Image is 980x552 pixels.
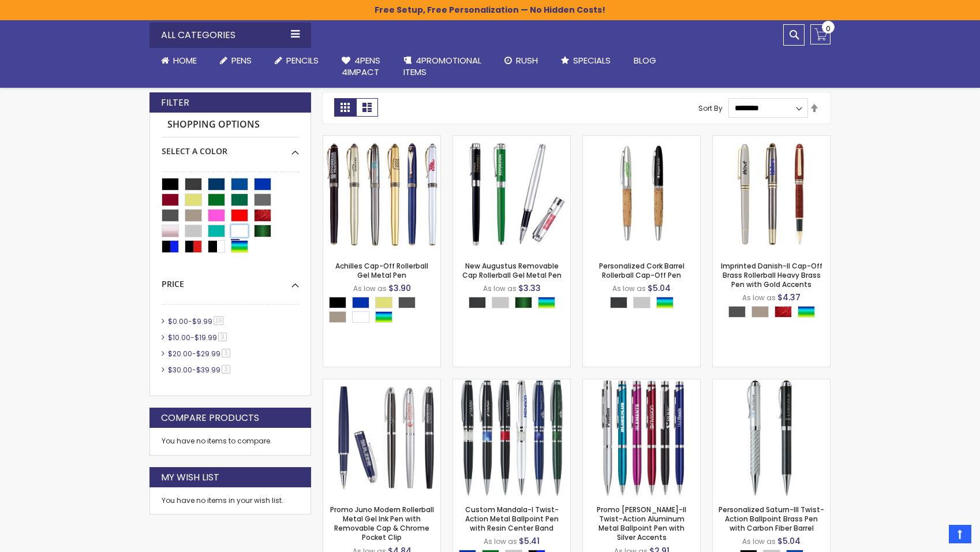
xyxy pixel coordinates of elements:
[573,54,611,66] span: Specials
[777,292,801,303] span: $4.37
[612,284,646,293] span: As low as
[208,48,263,73] a: Pens
[610,297,679,311] div: Select A Color
[352,297,369,308] div: Blue
[196,349,220,359] span: $29.99
[549,48,622,73] a: Specials
[518,282,541,294] span: $3.33
[161,412,259,424] strong: Compare Products
[493,48,549,73] a: Rush
[165,316,227,326] a: $0.00-$9.9919
[462,261,562,280] a: New Augustus Removable Cap Rollerball Gel Metal Pen
[329,297,440,326] div: Select A Color
[597,505,686,543] a: Promo [PERSON_NAME]-II Twist-Action Aluminum Metal Ballpoint Pen with Silver Accents
[453,379,570,497] img: Custom Mandala-I Twist-Action Metal Ballpoint Pen with Resin Center Band
[165,349,234,359] a: $20.00-$29.993
[610,297,627,308] div: Matte Black
[713,135,830,145] a: Imprinted Danish-II Cap-Off Brass Rollerball Heavy Brass Pen with Gold Accents
[323,379,440,497] img: Promo Juno Modern Rollerball Metal Gel Ink Pen with Removable Cap & Chrome Pocket Clip
[599,261,684,280] a: Personalized Cork Barrel Rollerball Cap-Off Pen
[231,54,252,66] span: Pens
[698,103,723,113] label: Sort By
[334,98,356,117] strong: Grid
[633,297,650,308] div: Silver
[634,54,656,66] span: Blog
[388,282,411,294] span: $3.90
[162,137,299,157] div: Select A Color
[465,505,559,533] a: Custom Mandala-I Twist-Action Metal Ballpoint Pen with Resin Center Band
[721,261,822,289] a: Imprinted Danish-II Cap-Off Brass Rollerball Heavy Brass Pen with Gold Accents
[222,349,230,357] span: 3
[375,311,392,323] div: Assorted
[719,505,824,533] a: Personalized Saturn-III Twist-Action Ballpoint Brass Pen with Carbon Fiber Barrel
[173,54,197,66] span: Home
[469,297,561,311] div: Select A Color
[342,54,380,78] span: 4Pens 4impact
[453,379,570,389] a: Custom Mandala-I Twist-Action Metal Ballpoint Pen with Resin Center Band
[583,135,700,145] a: Personalized Cork Barrel Rollerball Cap-Off Pen
[826,23,831,34] span: 0
[798,306,815,318] div: Assorted
[149,23,311,48] div: All Categories
[484,536,517,546] span: As low as
[218,333,227,341] span: 3
[375,297,392,308] div: Gold
[168,333,190,342] span: $10.00
[168,316,188,326] span: $0.00
[622,48,668,73] a: Blog
[149,48,208,73] a: Home
[751,306,769,318] div: Nickel
[713,136,830,253] img: Imprinted Danish-II Cap-Off Brass Rollerball Heavy Brass Pen with Gold Accents
[728,306,821,320] div: Select A Color
[538,297,555,308] div: Assorted
[162,270,299,290] div: Price
[453,136,570,253] img: New Augustus Removable Cap Rollerball Gel Metal Pen
[398,297,416,308] div: Gunmetal
[214,316,223,325] span: 19
[161,96,189,109] strong: Filter
[515,297,532,308] div: Metallic Green
[168,349,192,359] span: $20.00
[330,505,434,543] a: Promo Juno Modern Rollerball Metal Gel Ink Pen with Removable Cap & Chrome Pocket Clip
[713,379,830,497] img: Personalized Saturn-III Twist-Action Ballpoint Brass Pen with Carbon Fiber Barrel
[162,496,299,505] div: You have no items in your wish list.
[222,365,230,374] span: 3
[329,297,346,308] div: Black
[583,136,700,253] img: Personalized Cork Barrel Rollerball Cap-Off Pen
[192,316,212,326] span: $9.99
[775,306,792,318] div: Marble Burgundy
[330,48,392,85] a: 4Pens4impact
[392,48,493,85] a: 4PROMOTIONALITEMS
[353,284,387,293] span: As low as
[469,297,486,308] div: Matte Black
[648,282,671,294] span: $5.04
[329,311,346,323] div: Nickel
[165,365,234,375] a: $30.00-$39.993
[323,379,440,389] a: Promo Juno Modern Rollerball Metal Gel Ink Pen with Removable Cap & Chrome Pocket Clip
[713,379,830,389] a: Personalized Saturn-III Twist-Action Ballpoint Brass Pen with Carbon Fiber Barrel
[196,365,220,375] span: $39.99
[352,311,369,323] div: White
[286,54,319,66] span: Pencils
[656,297,674,308] div: Assorted
[335,261,428,280] a: Achilles Cap-Off Rollerball Gel Metal Pen
[403,54,481,78] span: 4PROMOTIONAL ITEMS
[453,135,570,145] a: New Augustus Removable Cap Rollerball Gel Metal Pen
[165,333,231,342] a: $10.00-$19.993
[516,54,538,66] span: Rush
[810,24,831,44] a: 0
[742,293,776,303] span: As low as
[263,48,330,73] a: Pencils
[323,136,440,253] img: Achilles Cap-Off Rollerball Gel Metal Pen
[149,428,311,455] div: You have no items to compare.
[583,379,700,497] img: Promo Nestor-II Twist-Action Aluminum Metal Ballpoint Pen with Silver Accents
[492,297,509,308] div: Silver
[168,365,192,375] span: $30.00
[519,535,540,547] span: $5.41
[162,113,299,137] strong: Shopping Options
[323,135,440,145] a: Achilles Cap-Off Rollerball Gel Metal Pen
[194,333,217,342] span: $19.99
[483,284,517,293] span: As low as
[728,306,746,318] div: Gunmetal
[583,379,700,389] a: Promo Nestor-II Twist-Action Aluminum Metal Ballpoint Pen with Silver Accents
